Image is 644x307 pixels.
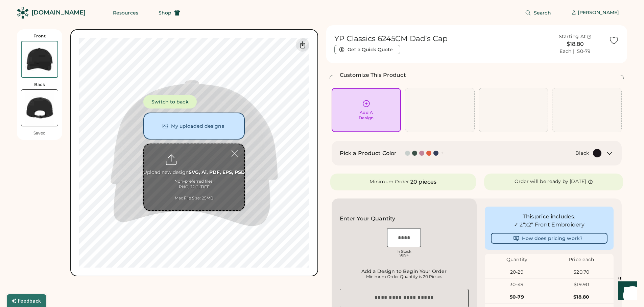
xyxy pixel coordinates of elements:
h1: YP Classics 6245CM Dad’s Cap [334,34,448,43]
div: Front [33,33,46,39]
div: [PERSON_NAME] [578,9,619,16]
img: Rendered Logo - Screens [17,7,29,19]
div: In Stock 999+ [387,250,421,257]
span: Search [534,10,551,15]
div: Minimum Order: [369,179,410,185]
div: + [440,149,444,157]
div: $20.70 [549,269,614,276]
div: Order will be ready by [515,178,569,185]
div: 20 pieces [410,178,436,186]
div: $19.90 [549,281,614,288]
div: Add A Design [359,110,374,121]
div: Minimum Order Quantity is 20 Pieces [342,274,467,279]
div: Quantity [485,256,549,263]
button: Get a Quick Quote [334,45,400,54]
div: $18.80 [546,40,605,48]
div: This price includes: [491,213,607,221]
iframe: Front Chat [612,277,641,306]
button: Shop [150,6,188,20]
h2: Customize This Product [340,71,406,79]
img: YP Classics 6245CM Black Back Thumbnail [21,90,58,126]
div: 30-49 [485,281,549,288]
span: Shop [159,10,171,15]
img: YP Classics 6245CM Black Front Thumbnail [22,41,57,77]
h2: Pick a Product Color [340,149,397,157]
div: ✓ 2"x2" Front Embroidery [491,221,607,229]
div: $18.80 [549,294,614,301]
button: My uploaded designs [143,113,245,140]
strong: SVG, Ai, PDF, EPS, PSD [189,169,245,175]
div: Starting At [559,33,586,40]
button: Search [517,6,559,20]
div: [DOMAIN_NAME] [31,8,86,17]
div: Saved [33,130,46,136]
div: 50-79 [485,294,549,301]
div: [DATE] [570,178,586,185]
button: How does pricing work? [491,233,607,244]
div: Add a Design to Begin Your Order [342,269,467,274]
div: Back [34,82,45,87]
div: Price each [549,256,614,263]
button: Switch to back [143,95,196,109]
div: Download Front Mockup [296,38,309,52]
div: Upload new design [143,169,245,176]
div: Each | 50-79 [559,48,591,55]
h2: Enter Your Quantity [340,215,396,223]
button: Resources [105,6,146,20]
div: Black [575,150,589,157]
div: 20-29 [485,269,549,276]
